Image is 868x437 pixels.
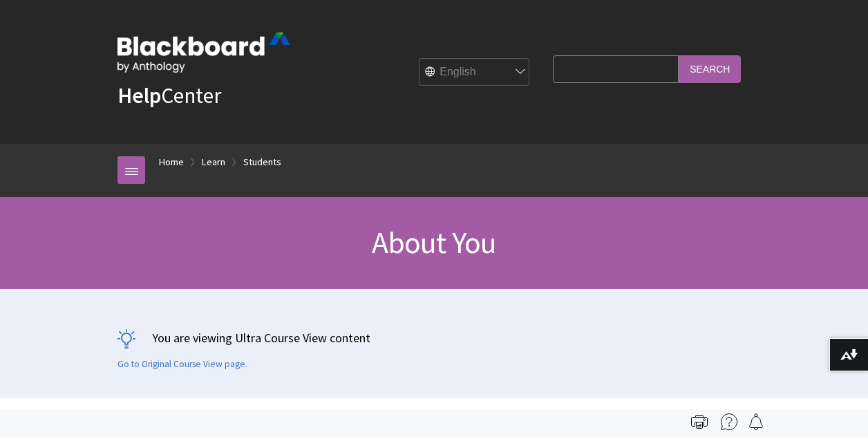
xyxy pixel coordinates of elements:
a: Learn [202,154,225,171]
img: Blackboard by Anthology [117,32,290,73]
img: More help [721,413,737,430]
a: Students [243,154,281,171]
select: Site Language Selector [419,59,530,86]
span: About You [372,223,497,261]
a: Go to Original Course View page. [117,358,247,371]
img: Print [691,413,708,430]
a: HelpCenter [117,82,221,109]
p: You are viewing Ultra Course View content [117,329,751,346]
strong: Help [117,82,161,109]
img: Follow this page [748,413,764,430]
input: Search [679,55,741,82]
a: Home [159,154,184,171]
